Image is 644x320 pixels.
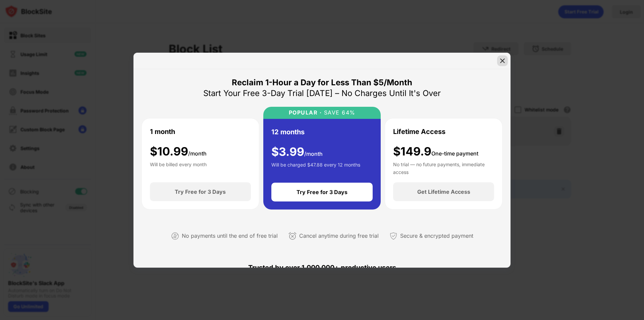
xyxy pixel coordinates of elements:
[175,188,226,195] div: Try Free for 3 Days
[297,189,347,195] div: Try Free for 3 Days
[393,161,494,174] div: No trial — no future payments, immediate access
[271,145,323,159] div: $ 3.99
[171,232,179,240] img: not-paying
[288,232,297,240] img: cancel-anytime
[322,109,356,116] div: SAVE 64%
[188,150,207,157] span: /month
[150,161,207,174] div: Will be billed every month
[304,150,323,157] span: /month
[271,161,360,175] div: Will be charged $47.88 every 12 months
[142,252,502,284] div: Trusted by over 1,000,000+ productive users
[400,231,473,241] div: Secure & encrypted payment
[150,145,207,158] div: $ 10.99
[271,127,305,137] div: 12 months
[289,109,322,116] div: POPULAR ·
[393,145,478,158] div: $149.9
[417,188,470,195] div: Get Lifetime Access
[232,77,412,88] div: Reclaim 1-Hour a Day for Less Than $5/Month
[389,232,397,240] img: secured-payment
[299,231,379,241] div: Cancel anytime during free trial
[203,88,441,99] div: Start Your Free 3-Day Trial [DATE] – No Charges Until It's Over
[150,127,175,137] div: 1 month
[182,231,278,241] div: No payments until the end of free trial
[431,150,478,157] span: One-time payment
[393,127,445,137] div: Lifetime Access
